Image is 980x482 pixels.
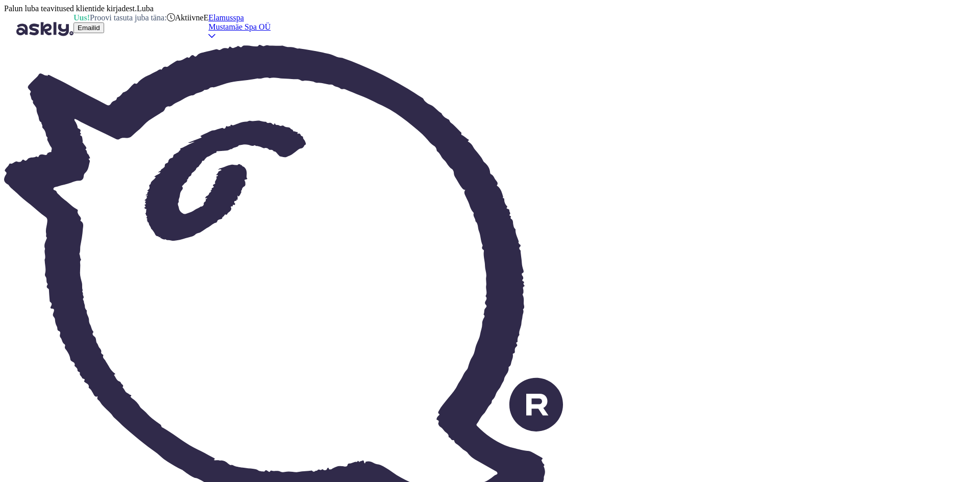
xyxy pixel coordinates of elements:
[208,13,271,22] div: Elamusspa
[73,13,167,22] div: Proovi tasuta juba täna:
[204,13,209,45] div: E
[208,22,271,32] div: Mustamäe Spa OÜ
[167,13,204,22] div: Aktiivne
[208,13,271,40] a: ElamusspaMustamäe Spa OÜ
[137,4,154,13] span: Luba
[73,13,90,22] b: Uus!
[4,4,688,13] div: Palun luba teavitused klientide kirjadest.
[73,22,104,33] button: Emailid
